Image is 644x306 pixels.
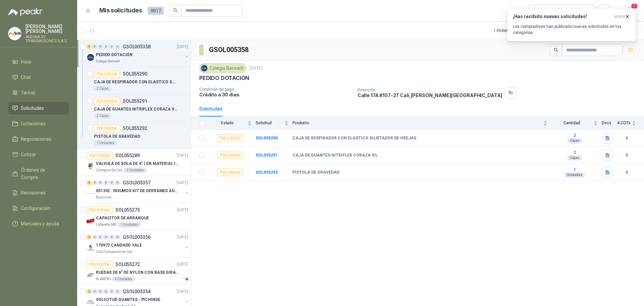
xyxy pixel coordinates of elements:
p: Biocirculo [96,195,111,200]
h3: GSOL005358 [209,45,250,55]
span: Configuración [21,205,50,212]
img: Logo peakr [8,8,42,16]
span: # COTs [617,121,631,125]
div: Todas [533,7,547,14]
p: [DATE] [177,261,188,268]
span: Producto [292,121,542,125]
span: 9817 [148,7,164,15]
p: Crédito a 30 días [199,92,352,97]
p: Calle 17A #107-27 Cali , [PERSON_NAME][GEOGRAPHIC_DATA] [358,92,502,98]
a: 2 0 0 0 0 0 GSOL005356[DATE] Company Logo170973 CANDADO YALEClub Campestre de Cali [87,233,190,255]
p: SOL055291 [123,99,147,103]
div: Por cotizar [94,70,120,78]
a: Negociaciones [8,133,69,145]
img: Company Logo [87,162,95,170]
p: [DATE] [249,65,263,72]
th: Producto [292,117,551,130]
img: Company Logo [201,64,208,72]
span: Manuales y ayuda [21,220,59,227]
b: 1 [551,167,598,173]
div: 3 [87,44,92,49]
div: 0 [98,44,103,49]
span: Remisiones [21,189,46,196]
span: Tareas [21,89,36,96]
div: Por cotizar [87,206,113,214]
p: Dirección [358,88,502,92]
div: 0 [98,289,103,294]
p: RUEDAS DE 6" DE NYLON CON BASE GIRATORIA EN ACERO INOXIDABLE [96,269,179,276]
span: Solicitud [256,121,283,125]
div: Por cotizar [217,134,243,142]
a: Manuales y ayuda [8,217,69,230]
div: 0 [98,180,103,185]
p: Zoologico De Cali [96,168,122,173]
p: CAJA DE GUANTES NITRIFLEX CORAZA 9/L [94,106,177,113]
th: Docs [602,117,617,130]
div: 0 [115,235,120,239]
a: Configuración [8,202,69,215]
span: Estado [209,121,246,125]
span: Solicitudes [21,104,44,112]
a: Por cotizarSOL055290CAJA DE RESPIRADOR CON ELASTICO SUJETADOR DE OREJAS2 Cajas [77,67,191,94]
b: 0 [617,152,636,159]
div: 0 [92,44,97,49]
b: CAJA DE RESPIRADOR CON ELASTICO SUJETADOR DE OREJAS [292,136,416,141]
img: Company Logo [87,244,95,252]
div: 1 - 50 de 6443 [493,25,537,36]
p: PEDIDO DOTACIÓN [96,52,132,58]
p: [DATE] [177,152,188,159]
div: 0 [104,44,109,49]
div: Por cotizar [217,168,243,176]
p: SOL055275 [115,208,140,212]
a: Licitaciones [8,117,69,130]
div: Solicitudes [199,105,222,113]
span: search [173,8,178,13]
div: 1 Unidades [118,222,141,227]
a: 8 0 0 0 0 0 GSOL005357[DATE] Company Logo051392 : INSUMOS KIT DE DERRAMES AGOSTO 2025Biocirculo [87,179,190,200]
div: 0 [92,289,97,294]
div: Por cotizar [87,260,113,268]
div: Por cotizar [94,124,120,132]
p: CAJA DE RESPIRADOR CON ELASTICO SUJETADOR DE OREJAS [94,79,177,85]
div: 2 Cajas [94,86,111,91]
b: 0 [617,169,636,176]
div: 1 Unidades [94,140,117,146]
p: [DATE] [177,44,188,50]
div: 8 [87,180,92,185]
div: 0 [104,289,109,294]
p: [DATE] [177,207,188,213]
b: 2 [551,150,598,156]
a: SOL055290 [256,136,278,140]
div: 0 [104,235,109,239]
th: Cantidad [551,117,602,130]
a: 3 0 0 0 0 0 GSOL005358[DATE] Company LogoPEDIDO DOTACIÓNColegio Bennett [87,43,190,64]
p: Lafayette SAS [96,222,116,227]
p: GSOL005358 [123,44,151,49]
p: GSOL005354 [123,289,151,294]
p: [DATE] [177,180,188,186]
span: search [554,48,558,52]
div: 0 [115,289,120,294]
p: GSOL005356 [123,235,151,239]
div: 0 [109,235,114,239]
p: VALVULA DE BOLA DE 4" ( EN MATERIAL INTERNO EN PVDF ) [96,161,179,167]
th: # COTs [617,117,644,130]
th: Estado [209,117,256,130]
div: 4 Unidades [112,276,135,282]
p: 170973 CANDADO YALE [96,242,142,249]
p: SOLICITUD GUANTES - PICHINDE [96,297,160,303]
p: Los compradores han publicado nuevas solicitudes en tus categorías. [513,24,630,36]
p: CAPACITOR DE ARRANQUE [96,215,149,221]
a: Por cotizarSOL055275[DATE] Company LogoCAPACITOR DE ARRANQUELafayette SAS1 Unidades [77,203,191,230]
b: PISTOLA DE GRAVEDAD [292,170,339,175]
p: ANDINA DE TRANSMISIONES S.A.S [25,35,69,43]
a: SOL055292 [256,170,278,175]
div: 0 [98,235,103,239]
div: 0 [109,289,114,294]
h1: Mis solicitudes [99,6,142,15]
div: Por cotizar [87,151,113,160]
a: SOL055291 [256,153,278,158]
button: ¡Has recibido nuevas solicitudes!ahora Los compradores han publicado nuevas solicitudes en tus ca... [507,8,636,41]
p: [PERSON_NAME] [PERSON_NAME] [25,24,69,34]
